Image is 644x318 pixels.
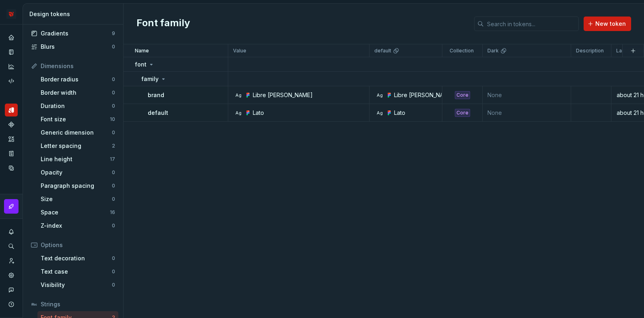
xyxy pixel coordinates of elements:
button: New token [584,17,631,31]
p: font [135,60,147,69]
div: Opacity [41,168,112,177]
a: Design tokens [5,104,18,116]
a: Text case0 [37,265,118,278]
div: 0 [112,129,115,136]
a: Space16 [37,206,118,219]
a: Text decoration0 [37,252,118,265]
a: Home [5,31,18,44]
div: Design tokens [29,10,120,18]
div: Core [455,109,470,117]
div: Lato [253,109,264,117]
p: default [148,109,168,117]
a: Generic dimension0 [37,126,118,139]
a: Border width0 [37,86,118,99]
a: Invite team [5,254,18,267]
div: Ag [235,92,242,98]
button: Search ⌘K [5,240,18,253]
div: 0 [112,255,115,262]
p: Value [233,48,246,54]
div: Line height [41,155,110,163]
div: Libre [PERSON_NAME] [253,91,313,99]
div: 0 [112,169,115,176]
div: 0 [112,183,115,189]
p: Description [576,48,604,54]
a: Documentation [5,46,18,58]
div: Letter spacing [41,142,112,150]
div: 0 [112,282,115,288]
div: Generic dimension [41,129,112,137]
div: 0 [112,196,115,202]
div: Border radius [41,75,112,83]
div: Text decoration [41,254,112,262]
a: Settings [5,269,18,282]
div: Ag [376,92,383,98]
a: Assets [5,133,18,145]
div: Blurs [41,43,112,51]
div: 0 [112,44,115,50]
div: Libre [PERSON_NAME] [394,91,454,99]
p: Name [135,48,149,54]
div: 17 [110,156,115,162]
div: 0 [112,76,115,83]
a: Line height17 [37,153,118,166]
div: 0 [112,268,115,275]
div: Text case [41,268,112,276]
div: 0 [112,103,115,109]
a: Border radius0 [37,73,118,86]
div: Core [455,91,470,99]
p: brand [148,91,164,99]
a: Letter spacing2 [37,139,118,152]
div: Font size [41,115,110,123]
div: Ag [235,110,242,116]
button: Contact support [5,283,18,296]
td: None [483,86,571,104]
input: Search in tokens... [484,17,579,31]
img: 3f850d6b-8361-4b34-8a82-b945b4d8a89b.png [6,9,16,19]
div: 0 [112,89,115,96]
div: Duration [41,102,112,110]
a: Opacity0 [37,166,118,179]
a: Font size10 [37,113,118,126]
div: Gradients [41,29,112,37]
div: 16 [110,209,115,216]
a: Storybook stories [5,147,18,160]
a: Analytics [5,60,18,73]
div: Lato [394,109,405,117]
a: Gradients9 [28,27,118,40]
div: Paragraph spacing [41,182,112,190]
p: Collection [450,48,474,54]
div: 9 [112,30,115,37]
a: Data sources [5,162,18,175]
a: Components [5,118,18,131]
a: Paragraph spacing0 [37,179,118,192]
a: Blurs0 [28,40,118,53]
div: Visibility [41,281,112,289]
div: 2 [112,143,115,149]
div: Options [41,241,115,249]
a: Code automation [5,75,18,87]
div: Ag [376,110,383,116]
a: Visibility0 [37,279,118,291]
div: Strings [41,300,115,308]
p: family [141,75,159,83]
p: Dark [487,48,499,54]
a: Size0 [37,193,118,206]
a: Duration0 [37,100,118,112]
button: Notifications [5,225,18,238]
div: Size [41,195,112,203]
a: Z-index0 [37,219,118,232]
div: Border width [41,89,112,97]
h2: Font family [136,17,190,31]
td: None [483,104,571,122]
